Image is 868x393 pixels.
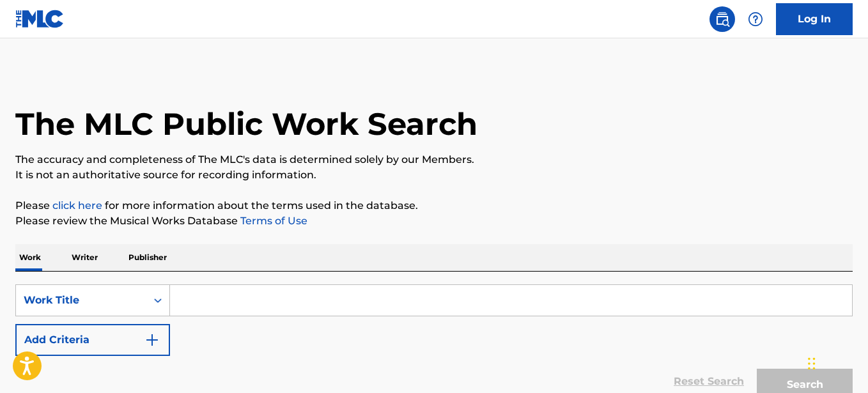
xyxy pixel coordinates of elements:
[776,3,853,35] a: Log In
[15,213,853,229] p: Please review the Musical Works Database
[15,10,65,28] img: MLC Logo
[743,6,768,32] div: Help
[52,199,102,212] a: click here
[68,244,102,271] p: Writer
[15,152,853,167] p: The accuracy and completeness of The MLC's data is determined solely by our Members.
[125,244,171,271] p: Publisher
[144,332,160,348] img: 9d2ae6d4665cec9f34b9.svg
[15,167,853,183] p: It is not an authoritative source for recording information.
[15,198,853,213] p: Please for more information about the terms used in the database.
[715,12,730,27] img: search
[15,105,477,143] h1: The MLC Public Work Search
[808,344,816,383] div: Drag
[15,244,45,271] p: Work
[24,293,139,308] div: Work Title
[804,332,868,393] iframe: Chat Widget
[709,6,735,32] a: Public Search
[15,324,170,356] button: Add Criteria
[238,215,307,227] a: Terms of Use
[748,12,763,27] img: help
